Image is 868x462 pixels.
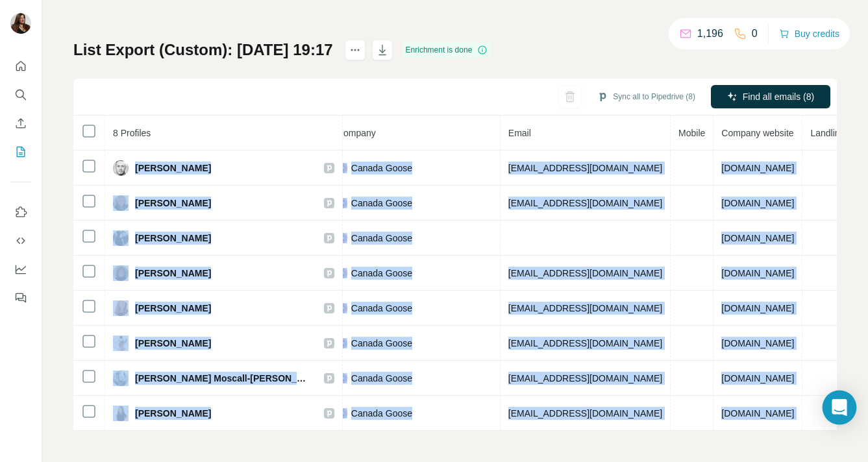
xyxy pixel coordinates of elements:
button: Use Surfe on LinkedIn [10,201,31,224]
span: [EMAIL_ADDRESS][DOMAIN_NAME] [508,303,662,313]
img: Avatar [113,335,129,351]
span: Email [508,128,531,138]
span: [DOMAIN_NAME] [721,233,794,243]
span: [DOMAIN_NAME] [721,163,794,173]
span: Mobile [678,128,705,138]
span: Canada Goose [351,162,412,175]
img: Avatar [10,13,31,34]
span: Landline [810,128,845,138]
span: Company website [721,128,793,138]
button: Find all emails (8) [711,85,830,108]
p: 0 [752,26,758,42]
span: [EMAIL_ADDRESS][DOMAIN_NAME] [508,338,662,348]
p: 1,196 [697,26,723,42]
img: Avatar [113,230,129,246]
span: [PERSON_NAME] [135,267,211,280]
div: Open Intercom Messenger [823,391,857,425]
img: Avatar [113,195,129,211]
span: Canada Goose [351,197,412,210]
button: Feedback [10,286,31,310]
img: Avatar [113,371,129,386]
span: Canada Goose [351,337,412,350]
span: Canada Goose [351,372,412,385]
h1: List Export (Custom): [DATE] 19:17 [73,40,333,60]
span: [PERSON_NAME] [135,197,211,210]
span: [PERSON_NAME] Moscall-[PERSON_NAME] [135,372,311,385]
span: Canada Goose [351,302,412,315]
div: Enrichment is done [402,42,492,58]
span: [PERSON_NAME] [135,407,211,420]
span: [DOMAIN_NAME] [721,408,794,419]
button: actions [345,40,366,60]
span: [EMAIL_ADDRESS][DOMAIN_NAME] [508,163,662,173]
span: 8 Profiles [113,128,151,138]
img: Avatar [113,160,129,176]
button: Sync all to Pipedrive (8) [588,87,704,106]
button: Buy credits [779,25,839,43]
button: Dashboard [10,258,31,281]
span: [DOMAIN_NAME] [721,373,794,383]
span: Canada Goose [351,407,412,420]
span: [DOMAIN_NAME] [721,198,794,208]
span: [EMAIL_ADDRESS][DOMAIN_NAME] [508,268,662,278]
button: Use Surfe API [10,229,31,252]
span: [EMAIL_ADDRESS][DOMAIN_NAME] [508,198,662,208]
button: Enrich CSV [10,112,31,135]
img: Avatar [113,300,129,316]
span: Canada Goose [351,267,412,280]
button: Search [10,83,31,106]
span: Company [337,128,376,138]
span: [PERSON_NAME] [135,337,211,350]
span: Canada Goose [351,232,412,245]
span: Find all emails (8) [743,90,814,103]
span: [EMAIL_ADDRESS][DOMAIN_NAME] [508,373,662,383]
span: [PERSON_NAME] [135,302,211,315]
button: Quick start [10,55,31,78]
img: Avatar [113,265,129,281]
span: [DOMAIN_NAME] [721,268,794,278]
span: [DOMAIN_NAME] [721,303,794,313]
span: [DOMAIN_NAME] [721,338,794,348]
button: My lists [10,140,31,164]
span: [PERSON_NAME] [135,162,211,175]
span: [EMAIL_ADDRESS][DOMAIN_NAME] [508,408,662,419]
img: Avatar [113,406,129,421]
span: [PERSON_NAME] [135,232,211,245]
